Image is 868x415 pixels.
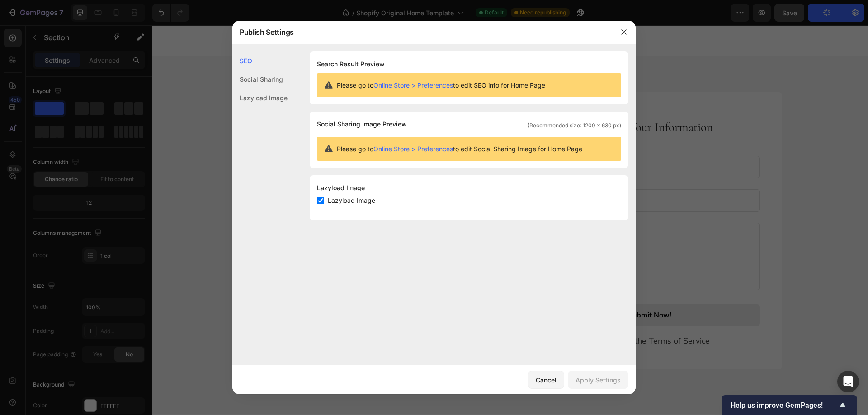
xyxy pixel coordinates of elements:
span: Please go to to edit Social Sharing Image for Home Page [337,144,582,154]
input: Name [387,131,608,153]
button: Apply Settings [568,371,628,389]
div: Publish Settings [232,20,612,44]
div: Submit Now! [476,284,519,295]
div: Lazyload Image [232,89,288,107]
div: SEO [232,51,288,70]
div: Apply Settings [576,375,621,385]
button: Cancel [528,371,564,389]
a: Online Store > Preferences [373,145,453,153]
div: Social Sharing [232,70,288,89]
button: Show survey - Help us improve GemPages! [731,400,848,410]
p: Confirm Your Information [388,89,607,115]
img: Alt Image [113,53,325,366]
span: (Recommended size: 1200 x 630 px) [528,121,621,130]
span: Lazyload Image [328,195,375,206]
a: Online Store > Preferences [373,81,453,89]
div: Lazyload Image [317,182,621,193]
span: Help us improve GemPages! [731,401,837,410]
h1: Search Result Preview [317,59,621,70]
button: Submit Now! [387,279,608,301]
div: Cancel [536,375,557,385]
input: Email [387,164,608,187]
p: I accept the Terms of Service [452,310,557,322]
span: Please go to to edit SEO info for Home Page [337,80,545,90]
span: Social Sharing Image Preview [317,119,407,130]
div: Open Intercom Messenger [837,371,859,392]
